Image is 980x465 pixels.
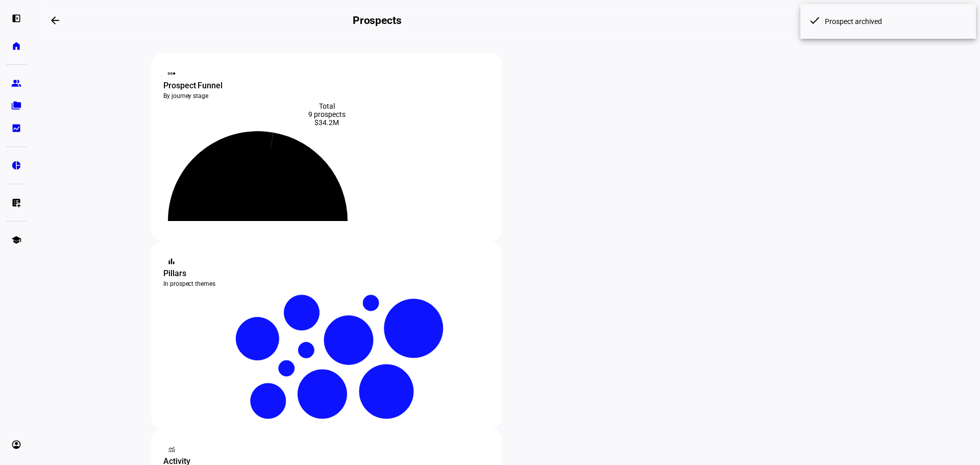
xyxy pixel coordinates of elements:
mat-icon: done [808,14,821,27]
h2: Prospects [353,14,402,27]
eth-mat-symbol: account_circle [11,439,21,450]
mat-icon: monitoring [166,444,177,454]
div: Total [163,102,490,110]
eth-mat-symbol: list_alt_add [11,198,21,208]
a: home [6,36,27,56]
a: folder_copy [6,95,27,116]
eth-mat-symbol: left_panel_open [11,13,21,23]
a: pie_chart [6,155,27,176]
div: In prospect themes [163,280,490,288]
eth-mat-symbol: folder_copy [11,101,21,111]
eth-mat-symbol: bid_landscape [11,123,21,133]
a: bid_landscape [6,118,27,138]
eth-mat-symbol: pie_chart [11,160,21,170]
eth-mat-symbol: school [11,235,21,245]
div: $34.2M [163,118,490,127]
mat-icon: arrow_backwards [49,14,61,27]
eth-mat-symbol: home [11,41,21,51]
span: Prospect archived [825,17,962,26]
mat-icon: steppers [166,68,177,79]
div: Pillars [163,267,490,280]
div: Prospect Funnel [163,80,490,92]
div: 9 prospects [163,110,490,118]
div: By journey stage [163,92,490,100]
mat-icon: bar_chart [166,256,177,266]
a: group [6,73,27,93]
eth-mat-symbol: group [11,78,21,88]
